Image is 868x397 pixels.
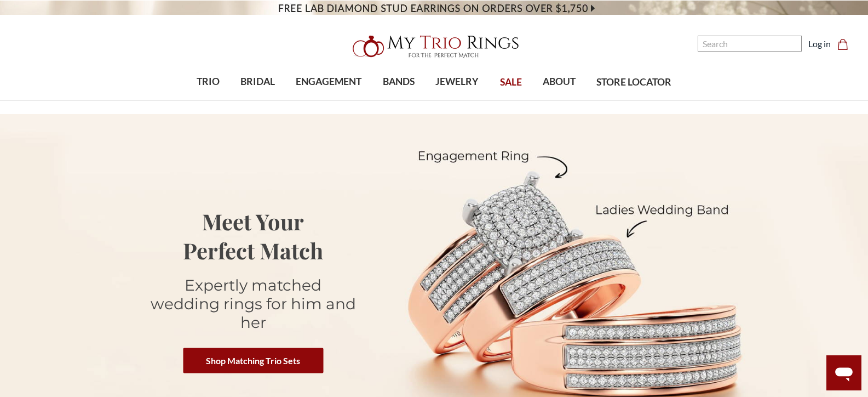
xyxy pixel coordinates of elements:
button: submenu toggle [452,100,463,101]
button: submenu toggle [203,100,214,101]
a: BANDS [372,64,425,100]
span: ABOUT [543,75,576,89]
a: Log in [808,37,831,50]
img: My Trio Rings [347,29,522,64]
a: Cart with 0 items [837,37,855,50]
a: ABOUT [532,64,586,100]
a: BRIDAL [230,64,285,100]
a: STORE LOCATOR [586,65,682,100]
span: SALE [500,75,522,89]
a: ENGAGEMENT [285,64,372,100]
input: Search [698,36,802,52]
span: BRIDAL [240,75,275,89]
a: SALE [489,65,532,100]
button: submenu toggle [323,100,334,101]
button: submenu toggle [393,100,404,101]
svg: cart.cart_preview [837,39,848,50]
button: submenu toggle [554,100,565,101]
span: STORE LOCATOR [596,75,671,89]
span: TRIO [197,75,220,89]
span: ENGAGEMENT [296,75,361,89]
a: JEWELRY [425,64,489,100]
span: JEWELRY [435,75,479,89]
a: My Trio Rings [252,29,617,64]
span: BANDS [383,75,415,89]
a: TRIO [186,64,230,100]
button: submenu toggle [252,100,263,101]
a: Shop Matching Trio Sets [183,348,323,373]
